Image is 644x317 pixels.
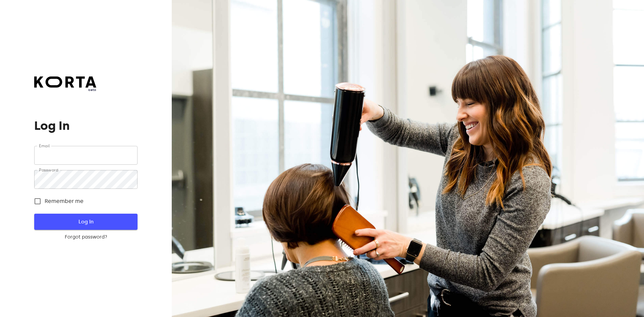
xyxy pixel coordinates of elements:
a: Forgot password? [34,234,137,241]
button: Log In [34,214,137,230]
h1: Log In [34,119,137,133]
span: Remember me [45,197,84,205]
span: Log In [45,217,126,226]
img: Korta [34,76,96,88]
a: beta [34,76,96,92]
span: beta [34,88,96,92]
